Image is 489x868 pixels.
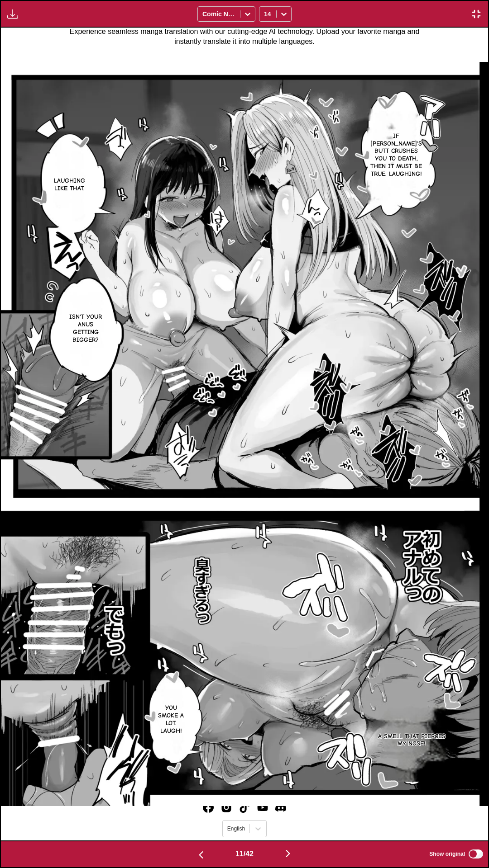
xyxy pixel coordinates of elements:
[1,62,488,806] img: Manga Panel
[372,731,451,750] p: A smell that pierces my nose!
[283,848,293,859] img: Next page
[64,311,107,345] p: Isn't your anus getting bigger?
[235,850,254,858] span: 11 / 42
[469,849,483,859] input: Show original
[367,131,426,180] p: If [PERSON_NAME]'s butt crushes you to death, then it must be true. Laughing!
[429,851,465,857] span: Show original
[48,175,91,194] p: Laughing like that.
[7,9,18,19] img: Download translated images
[196,849,206,860] img: Previous page
[155,703,187,736] p: You smoke a lot. Laugh!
